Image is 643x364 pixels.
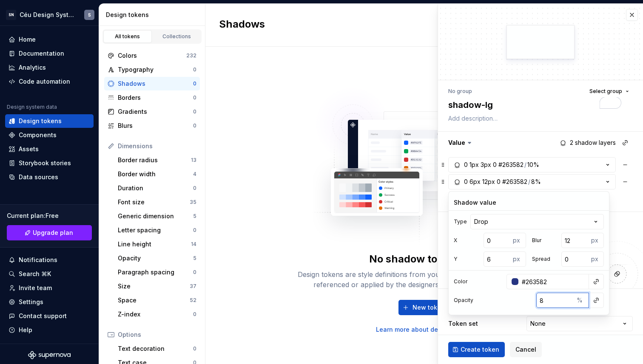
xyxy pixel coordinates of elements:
[454,237,457,244] div: X
[118,330,196,339] div: Options
[7,225,92,240] a: Upgrade plan
[7,104,57,110] div: Design system data
[510,342,542,357] button: Cancel
[118,240,191,248] div: Line height
[448,319,478,328] label: Token set
[104,119,200,133] a: Blurs0
[5,170,94,184] a: Data sources
[104,77,200,90] a: Shadows0
[484,251,511,267] input: 4
[19,49,64,58] div: Documentation
[532,237,541,244] div: Blur
[527,161,539,169] div: 10%
[186,52,196,59] div: 232
[5,253,94,267] button: Notifications
[118,198,190,206] div: Font size
[536,293,574,308] input: 100
[376,325,473,334] a: Learn more about design tokens
[5,281,94,295] a: Invite team
[156,33,198,40] div: Collections
[106,33,149,40] div: All tokens
[118,310,193,319] div: Z-index
[484,233,511,248] input: 0
[528,178,530,186] div: /
[19,270,51,278] div: Search ⌘K
[114,167,200,181] a: Border width4
[5,75,94,88] a: Code automation
[515,345,536,354] span: Cancel
[19,284,52,292] div: Invite team
[5,156,94,170] a: Storybook stories
[118,184,193,192] div: Duration
[561,251,589,267] input: 0
[5,323,94,337] button: Help
[118,51,186,60] div: Colors
[464,178,468,186] div: 0
[5,128,94,142] a: Components
[193,122,196,129] div: 0
[469,178,481,186] div: 6px
[191,157,196,164] div: 13
[193,227,196,234] div: 0
[193,94,196,101] div: 0
[118,121,193,130] div: Blurs
[193,345,196,352] div: 0
[104,105,200,119] a: Gradients0
[448,342,505,357] button: Create token
[193,80,196,87] div: 0
[464,161,468,169] div: 0
[193,108,196,115] div: 0
[454,278,467,285] div: Color
[193,66,196,73] div: 0
[114,237,200,251] a: Line height14
[193,269,196,276] div: 0
[5,33,94,46] a: Home
[531,178,541,186] div: 8%
[114,223,200,237] a: Letter spacing0
[19,298,43,306] div: Settings
[219,17,265,33] h2: Shadows
[118,142,196,150] div: Dimensions
[114,308,200,321] a: Z-index0
[190,283,196,290] div: 37
[498,161,524,169] div: #263582
[447,97,631,113] textarea: To enrich screen reader interactions, please activate Accessibility in Grammarly extension settings
[518,274,589,289] input: e.g. #000000
[118,156,191,164] div: Border radius
[114,265,200,279] a: Paragraph spacing0
[482,178,495,186] div: 12px
[524,161,526,169] div: /
[193,213,196,220] div: 5
[19,145,39,153] div: Assets
[28,351,71,359] svg: Supernova Logo
[454,256,457,262] div: Y
[5,114,94,128] a: Design tokens
[448,88,472,95] div: No group
[193,311,196,318] div: 0
[502,178,527,186] div: #263582
[493,161,497,169] div: 0
[19,117,62,125] div: Design tokens
[114,153,200,167] a: Border radius13
[449,198,609,207] div: Shadow value
[413,303,445,312] span: New token
[88,11,91,18] div: S
[193,255,196,262] div: 5
[6,10,16,20] div: SN
[7,212,92,220] div: Current plan : Free
[288,269,560,290] div: Design tokens are style definitions from your design system, that can be easily referenced or app...
[454,297,473,304] div: Opacity
[118,212,193,220] div: Generic dimension
[114,209,200,223] a: Generic dimension5
[5,47,94,60] a: Documentation
[561,233,589,248] input: 4
[461,345,499,354] span: Create token
[118,254,193,262] div: Opacity
[118,170,193,178] div: Border width
[19,256,57,264] div: Notifications
[190,199,196,206] div: 35
[114,181,200,195] a: Duration0
[191,241,196,248] div: 14
[193,185,196,192] div: 0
